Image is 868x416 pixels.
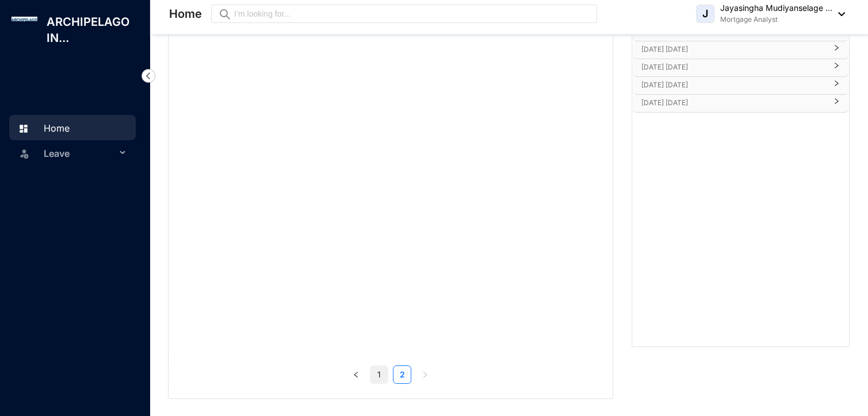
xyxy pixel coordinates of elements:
p: [DATE] [DATE] [641,79,826,91]
button: right [416,365,434,384]
div: [DATE] [DATE] [632,59,849,76]
p: [DATE] [DATE] [641,97,826,109]
p: Jayasingha Mudiyanselage ... [720,2,832,14]
li: 2 [393,365,411,384]
li: Previous Page [347,365,365,384]
li: Home [9,115,136,140]
li: 1 [370,365,388,384]
span: right [833,49,840,51]
div: [DATE] [DATE] [632,95,849,112]
span: left [353,371,360,378]
span: J [702,9,708,19]
p: ARCHIPELAGO IN... [37,14,150,46]
span: right [833,84,840,87]
img: dropdown-black.8e83cc76930a90b1a4fdb6d089b7bf3a.svg [832,12,845,16]
span: right [422,371,429,378]
span: right [833,102,840,105]
a: Home [15,122,70,134]
div: [DATE] [DATE] [632,41,849,59]
p: [DATE] [DATE] [641,61,826,73]
p: [DATE] [DATE] [641,44,826,55]
p: Mortgage Analyst [720,14,832,25]
a: 1 [370,366,388,383]
div: [DATE] [DATE] [632,77,849,94]
li: Next Page [416,365,434,384]
img: leave-unselected.2934df6273408c3f84d9.svg [18,148,30,159]
img: home.c6720e0a13eba0172344.svg [18,124,29,134]
a: 2 [393,366,411,383]
img: log [12,17,37,21]
span: Leave [44,142,116,165]
input: I’m looking for... [234,7,590,20]
p: Home [169,6,202,22]
span: right [833,67,840,69]
button: left [347,365,365,384]
img: nav-icon-left.19a07721e4dec06a274f6d07517f07b7.svg [142,69,155,83]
